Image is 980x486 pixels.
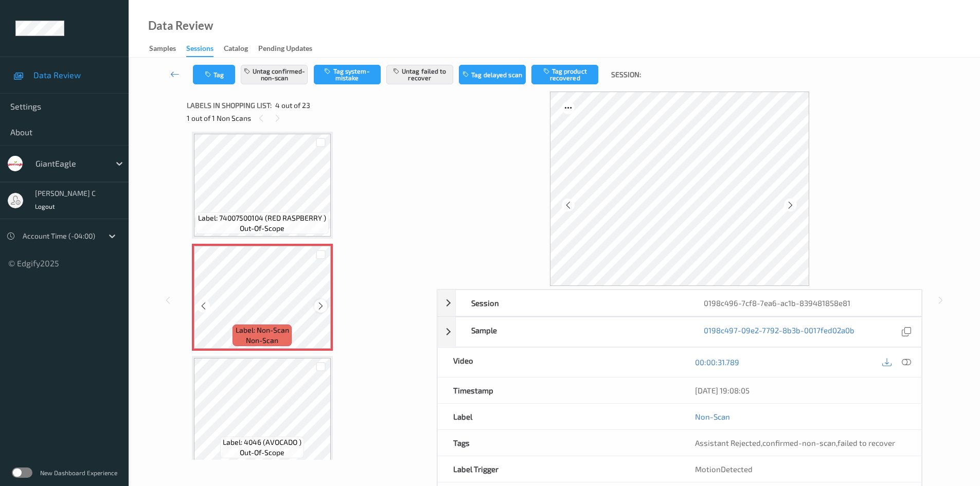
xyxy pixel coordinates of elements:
[456,317,688,347] div: Sample
[438,377,680,403] div: Timestamp
[149,43,176,56] div: Samples
[456,290,688,316] div: Session
[695,411,730,422] a: Non-Scan
[149,42,186,56] a: Samples
[236,325,289,335] span: Label: Non-Scan
[241,65,308,84] button: Untag confirmed-non-scan
[223,437,301,447] span: Label: 4046 (AVOCADO )
[224,43,248,56] div: Catalog
[762,438,836,447] span: confirmed-non-scan
[438,430,680,456] div: Tags
[695,357,739,367] a: 00:00:31.789
[198,213,326,223] span: Label: 74007500104 (RED RASPBERRY )
[186,42,224,57] a: Sessions
[695,438,895,447] span: , ,
[688,290,921,316] div: 0198c496-7cf8-7ea6-ac1b-839481858e81
[193,65,235,84] button: Tag
[611,69,641,80] span: Session:
[148,21,213,31] div: Data Review
[240,447,284,458] span: out-of-scope
[438,456,680,482] div: Label Trigger
[386,65,453,84] button: Untag failed to recover
[187,112,430,124] div: 1 out of 1 Non Scans
[258,43,312,56] div: Pending Updates
[680,456,921,482] div: MotionDetected
[438,404,680,429] div: Label
[531,65,598,84] button: Tag product recovered
[437,317,922,347] div: Sample0198c497-09e2-7792-8b3b-0017fed02a0b
[695,438,761,447] span: Assistant Rejected
[187,100,272,111] span: Labels in shopping list:
[704,325,854,339] a: 0198c497-09e2-7792-8b3b-0017fed02a0b
[314,65,381,84] button: Tag system-mistake
[437,290,922,316] div: Session0198c496-7cf8-7ea6-ac1b-839481858e81
[838,438,895,447] span: failed to recover
[224,42,258,56] a: Catalog
[258,42,323,56] a: Pending Updates
[275,100,310,111] span: 4 out of 23
[186,43,213,57] div: Sessions
[438,348,680,377] div: Video
[240,223,284,233] span: out-of-scope
[246,335,278,346] span: non-scan
[459,65,526,84] button: Tag delayed scan
[695,385,906,395] div: [DATE] 19:08:05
